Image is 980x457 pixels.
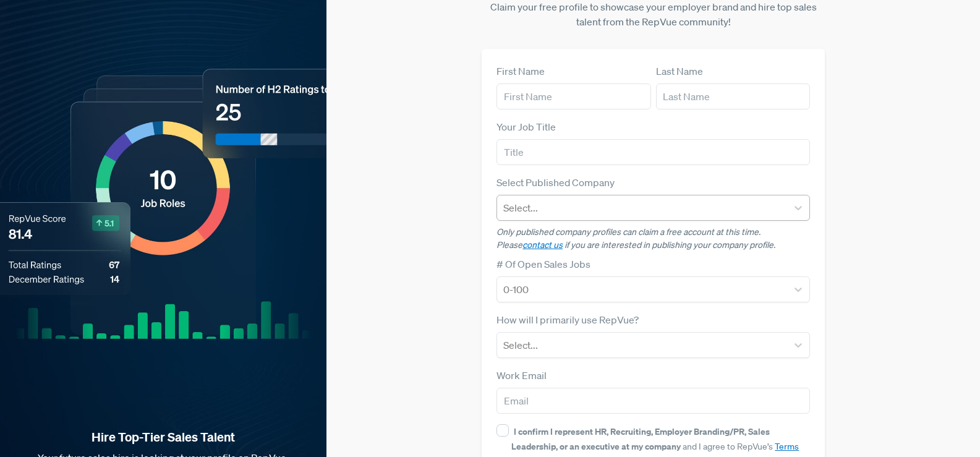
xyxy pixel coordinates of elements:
[496,83,650,109] input: First Name
[775,441,799,452] a: Terms
[496,368,547,383] label: Work Email
[496,312,639,327] label: How will I primarily use RepVue?
[496,64,545,79] label: First Name
[496,175,615,190] label: Select Published Company
[496,139,810,165] input: Title
[511,425,770,452] strong: I confirm I represent HR, Recruiting, Employer Branding/PR, Sales Leadership, or an executive at ...
[656,64,703,79] label: Last Name
[656,83,810,109] input: Last Name
[496,388,810,414] input: Email
[496,226,810,252] p: Only published company profiles can claim a free account at this time. Please if you are interest...
[20,429,307,445] strong: Hire Top-Tier Sales Talent
[496,119,556,134] label: Your Job Title
[496,257,590,271] label: # Of Open Sales Jobs
[522,239,563,250] a: contact us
